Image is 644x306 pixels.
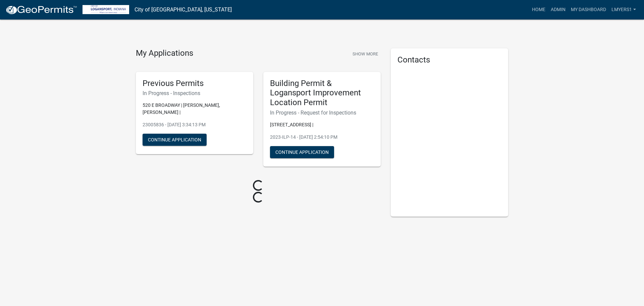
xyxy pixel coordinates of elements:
p: 23005836 - [DATE] 3:34:13 PM [143,121,247,128]
h5: Contacts [397,55,501,65]
img: City of Logansport, Indiana [83,5,129,14]
h5: Building Permit & Logansport Improvement Location Permit [270,79,374,107]
button: Continue Application [270,146,334,158]
p: 2023-ILP-14 - [DATE] 2:54:10 PM [270,134,374,141]
h5: Previous Permits [143,79,247,88]
a: Home [529,3,548,16]
button: Show More [350,48,381,59]
a: My Dashboard [568,3,609,16]
button: Continue Application [143,134,207,146]
a: City of [GEOGRAPHIC_DATA], [US_STATE] [135,4,232,15]
a: Admin [548,3,568,16]
h6: In Progress - Inspections [143,90,247,96]
p: [STREET_ADDRESS] | [270,121,374,128]
p: 520 E BROADWAY | [PERSON_NAME], [PERSON_NAME] | [143,102,247,116]
h4: My Applications [136,48,193,58]
a: lmyers1 [609,3,639,16]
h6: In Progress - Request for Inspections [270,110,374,116]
